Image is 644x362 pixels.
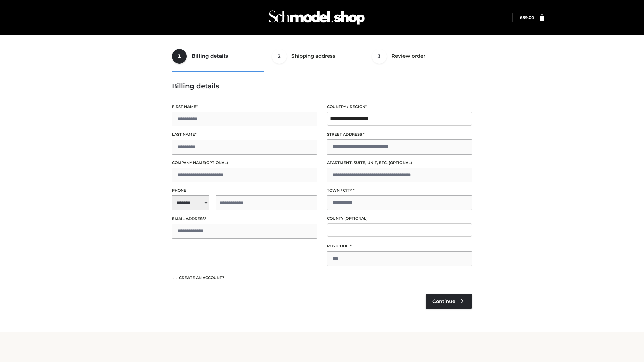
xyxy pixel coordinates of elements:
[172,104,317,110] label: First name
[172,160,317,166] label: Company name
[426,294,472,309] a: Continue
[520,15,534,20] bdi: 89.00
[179,275,224,280] span: Create an account?
[266,4,367,31] img: Schmodel Admin 964
[520,15,522,20] span: £
[172,82,472,90] h3: Billing details
[172,275,178,279] input: Create an account?
[172,131,317,138] label: Last name
[327,243,472,249] label: Postcode
[432,298,455,304] span: Continue
[520,15,534,20] a: £89.00
[344,216,368,221] span: (optional)
[205,160,228,165] span: (optional)
[172,187,317,194] label: Phone
[327,131,472,138] label: Street address
[327,160,472,166] label: Apartment, suite, unit, etc.
[327,104,472,110] label: Country / Region
[327,187,472,194] label: Town / City
[327,215,472,222] label: County
[389,160,412,165] span: (optional)
[172,216,317,222] label: Email address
